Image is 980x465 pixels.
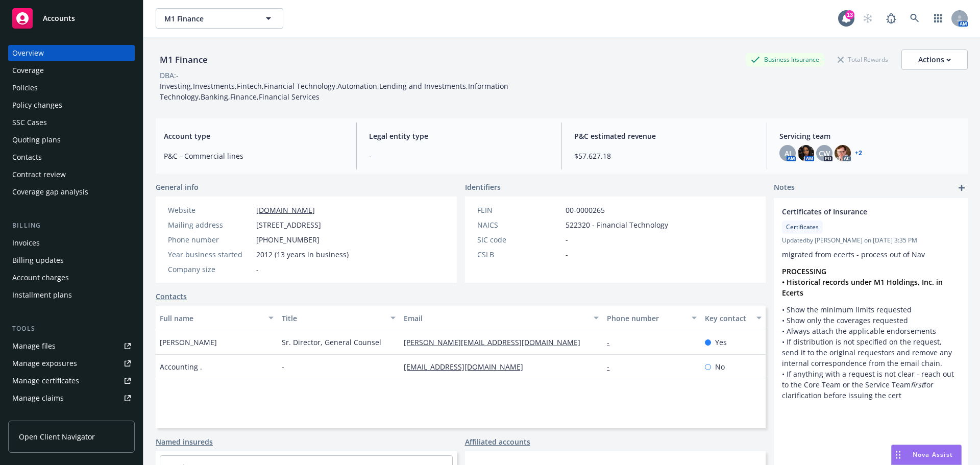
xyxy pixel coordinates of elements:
button: Nova Assist [891,445,962,465]
span: [PHONE_NUMBER] [256,234,320,245]
button: Full name [156,306,278,330]
div: Manage claims [12,390,64,406]
div: Phone number [607,313,685,324]
p: migrated from ecerts - process out of Nav [782,249,960,260]
a: Account charges [8,270,135,286]
div: SIC code [477,234,561,245]
span: Legal entity type [369,131,549,141]
button: M1 Finance [156,8,283,29]
div: FEIN [477,205,561,215]
div: M1 Finance [156,53,212,66]
span: P&C estimated revenue [574,131,754,141]
button: Title [278,306,400,330]
div: DBA: - [160,70,179,81]
span: Investing,Investments,Fintech,Financial Technology,Automation,Lending and Investments,Information... [160,81,510,102]
span: [PERSON_NAME] [160,337,217,348]
div: CSLB [477,249,561,260]
a: Report a Bug [881,8,901,29]
a: Switch app [928,8,948,29]
a: Installment plans [8,287,135,303]
div: Quoting plans [12,132,61,148]
p: • Show the minimum limits requested • Show only the coverages requested • Always attach the appli... [782,304,960,401]
span: Accounts [43,14,75,22]
span: - [256,264,259,275]
div: Year business started [168,249,252,260]
span: - [566,234,568,245]
div: Invoices [12,235,40,251]
span: 522320 - Financial Technology [566,219,668,230]
a: - [607,337,618,347]
span: Certificates [786,223,819,232]
span: Identifiers [465,182,501,192]
a: Start snowing [857,8,878,29]
span: Accounting . [160,361,202,372]
div: Manage exposures [12,355,77,372]
div: Manage certificates [12,373,79,389]
div: Total Rewards [832,53,893,66]
span: Notes [774,182,795,194]
a: - [607,362,618,372]
a: +2 [855,150,862,156]
span: CW [819,148,830,159]
span: Servicing team [779,131,960,141]
span: Open Client Navigator [19,431,95,442]
img: photo [798,145,814,161]
div: Policy changes [12,97,62,113]
div: Full name [160,313,262,324]
div: Tools [8,324,135,334]
a: Quoting plans [8,132,135,148]
div: SSC Cases [12,114,47,131]
a: Contacts [8,149,135,165]
span: General info [156,182,199,192]
a: Accounts [8,4,135,33]
span: 2012 (13 years in business) [256,249,349,260]
button: Actions [901,50,968,70]
a: Search [904,8,925,29]
span: - [566,249,568,260]
div: Email [404,313,587,324]
span: P&C - Commercial lines [164,151,344,161]
span: Nova Assist [913,450,953,459]
a: add [955,182,968,194]
span: 00-0000265 [566,205,605,215]
div: Coverage [12,62,44,79]
button: Email [400,306,603,330]
div: Billing [8,221,135,231]
span: [STREET_ADDRESS] [256,219,321,230]
strong: PROCESSING [782,266,826,276]
a: Policies [8,80,135,96]
span: - [282,361,284,372]
a: Policy changes [8,97,135,113]
div: Contacts [12,149,42,165]
a: Coverage [8,62,135,79]
span: Updated by [PERSON_NAME] on [DATE] 3:35 PM [782,236,960,245]
a: Manage certificates [8,373,135,389]
div: Company size [168,264,252,275]
div: Billing updates [12,252,64,268]
div: Manage files [12,338,56,354]
div: Key contact [705,313,750,324]
a: [EMAIL_ADDRESS][DOMAIN_NAME] [404,362,531,372]
div: Certificates of InsuranceCertificatesUpdatedby [PERSON_NAME] on [DATE] 3:35 PMmigrated from ecert... [774,198,968,409]
a: Manage exposures [8,355,135,372]
em: first [911,380,924,389]
div: Drag to move [892,445,904,464]
span: No [715,361,725,372]
div: Website [168,205,252,215]
span: Yes [715,337,727,348]
a: Invoices [8,235,135,251]
div: Business Insurance [746,53,824,66]
div: Contract review [12,166,66,183]
strong: • Historical records under M1 Holdings, Inc. in Ecerts [782,277,945,298]
div: Policies [12,80,38,96]
a: Manage claims [8,390,135,406]
a: Contacts [156,291,187,302]
div: Mailing address [168,219,252,230]
a: Named insureds [156,436,213,447]
button: Phone number [603,306,700,330]
span: - [369,151,549,161]
span: AJ [785,148,791,159]
span: Sr. Director, General Counsel [282,337,381,348]
span: M1 Finance [164,13,253,24]
div: Coverage gap analysis [12,184,88,200]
